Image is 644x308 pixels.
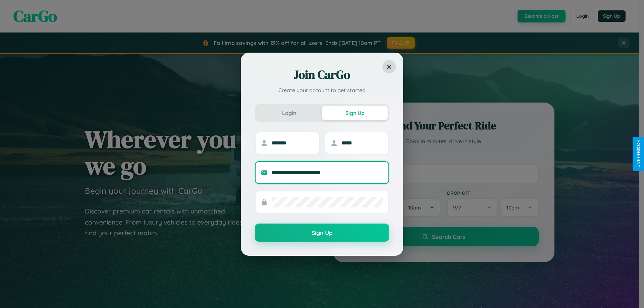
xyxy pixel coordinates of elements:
button: Sign Up [255,224,389,242]
p: Create your account to get started [255,86,389,94]
button: Sign Up [322,106,388,120]
h2: Join CarGo [255,67,389,83]
div: Give Feedback [636,140,641,168]
button: Login [256,106,322,120]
